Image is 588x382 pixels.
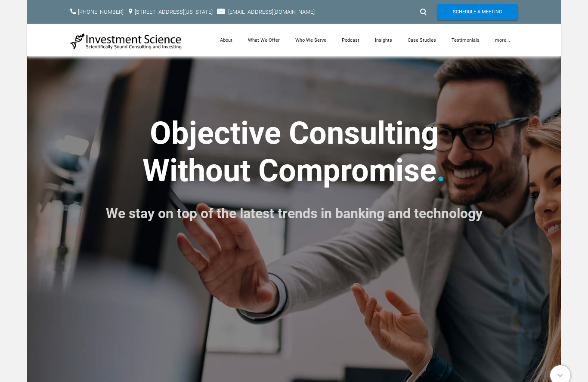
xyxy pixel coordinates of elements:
span: Schedule A Meeting [453,4,502,20]
a: Insights [367,24,400,56]
a: Schedule A Meeting [437,4,518,20]
a: About [212,24,240,56]
a: [EMAIL_ADDRESS][DOMAIN_NAME] [228,9,315,15]
a: Testimonials [444,24,487,56]
a: Case Studies [400,24,444,56]
strong: ​Objective Consulting ​Without Compromise [142,115,439,188]
a: [PHONE_NUMBER] [78,9,124,15]
img: Investment Science | NYC Consulting Services [70,33,182,50]
a: more... [487,24,518,56]
a: What We Offer [240,24,288,56]
a: Who We Serve [288,24,334,56]
font: . [436,152,446,189]
font: We stay on top of the latest trends in banking and technology [106,205,483,222]
a: Podcast [334,24,367,56]
a: [STREET_ADDRESS][US_STATE]​ [135,9,213,15]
